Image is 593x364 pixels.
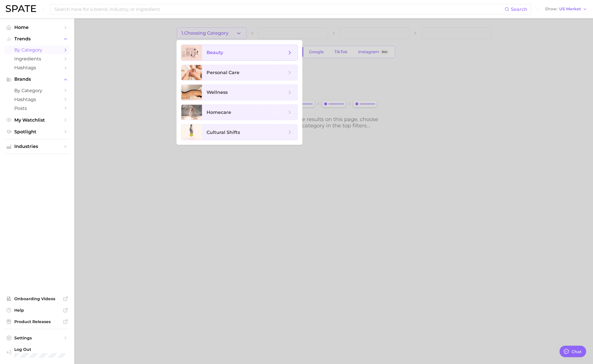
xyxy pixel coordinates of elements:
[511,7,527,12] span: Search
[5,104,70,113] a: Posts
[559,7,581,11] span: US Market
[5,317,70,326] a: Product Releases
[5,306,70,314] a: Help
[14,97,60,102] span: Hashtags
[207,130,240,135] span: cultural shifts
[5,334,70,342] a: Settings
[5,142,70,151] button: Industries
[5,95,70,104] a: Hashtags
[14,47,60,53] span: by Category
[14,144,60,149] span: Industries
[207,110,231,115] span: homecare
[14,319,60,324] span: Product Releases
[14,88,60,93] span: by Category
[6,5,36,12] img: SPATE
[14,25,60,30] span: Home
[14,129,60,134] span: Spotlight
[5,127,70,136] a: Spotlight
[207,70,239,75] span: personal care
[207,90,228,95] span: wellness
[207,50,223,55] span: beauty
[544,5,589,13] button: ShowUS Market
[14,56,60,62] span: Ingredients
[5,63,70,72] a: Hashtags
[176,40,302,145] ul: 1.Choosing Category
[14,308,60,313] span: Help
[14,77,60,82] span: Brands
[5,23,70,32] a: Home
[14,106,60,111] span: Posts
[545,7,558,11] span: Show
[14,335,60,341] span: Settings
[14,36,60,41] span: Trends
[5,86,70,95] a: by Category
[14,117,60,123] span: My Watchlist
[5,75,70,84] button: Brands
[14,347,93,352] span: Log Out
[54,4,505,14] input: Search here for a brand, industry, or ingredient
[5,35,70,43] button: Trends
[5,116,70,124] a: My Watchlist
[5,294,70,303] a: Onboarding Videos
[5,345,70,360] a: Log out. Currently logged in with e-mail veronica_radyuk@us.amorepacific.com.
[14,65,60,70] span: Hashtags
[5,45,70,54] a: by Category
[14,296,60,301] span: Onboarding Videos
[5,54,70,63] a: Ingredients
